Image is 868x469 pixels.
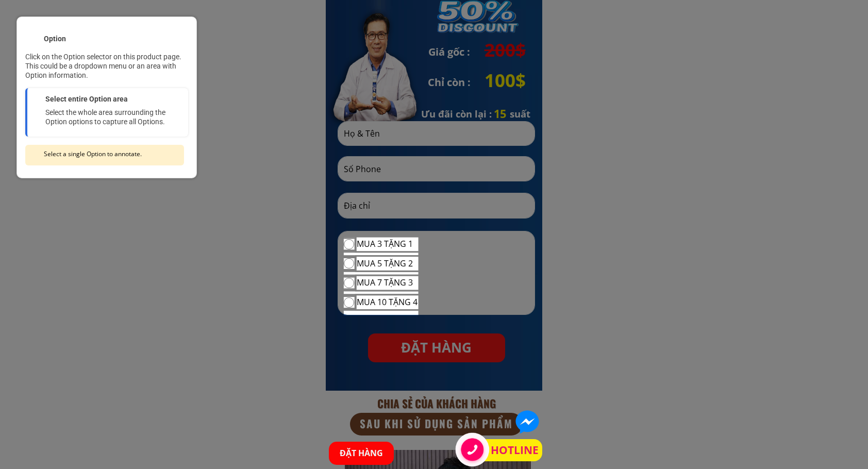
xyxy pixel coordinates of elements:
div: Select a single Option to annotate. [44,151,142,157]
p: ĐẶT HÀNG [329,442,394,465]
a: HOTLINE [491,442,542,459]
div: < [25,31,36,46]
div: Select entire Option area [45,94,128,104]
div: Select the whole area surrounding the Option options to capture all Options. [45,108,182,126]
div: Option [44,34,66,43]
div: Click on the Option selector on this product page. This could be a dropdown menu or an area with ... [25,52,188,80]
